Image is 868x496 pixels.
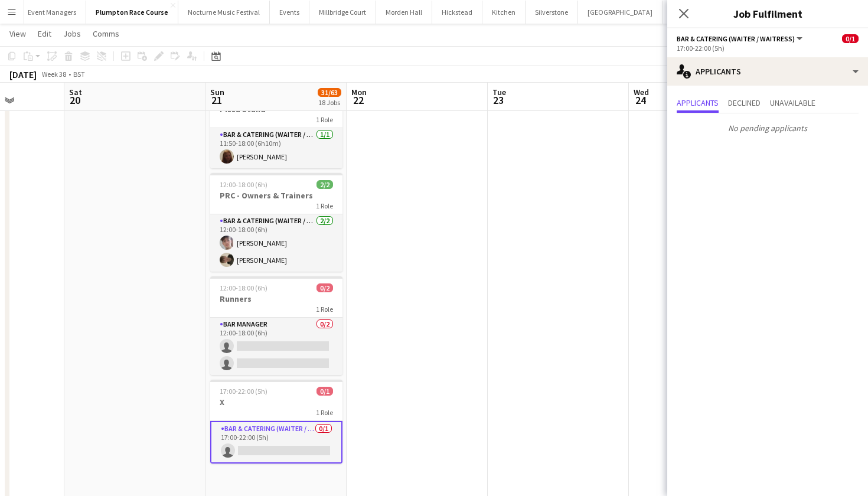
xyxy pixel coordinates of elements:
span: 12:00-18:00 (6h) [220,180,267,189]
span: 1 Role [316,408,333,417]
span: Bar & Catering (Waiter / waitress) [677,34,795,43]
p: No pending applicants [667,118,868,138]
span: 20 [67,93,82,107]
button: Event Managers [18,1,86,24]
span: Tue [492,87,506,97]
span: Week 38 [39,70,68,79]
button: [GEOGRAPHIC_DATA] [663,1,747,24]
button: Kitchen [482,1,526,24]
span: 24 [632,93,649,107]
div: Applicants [667,57,868,86]
a: Jobs [58,26,86,41]
a: Edit [33,26,56,41]
span: Applicants [677,99,719,107]
span: 23 [491,93,506,107]
button: Bar & Catering (Waiter / waitress) [677,34,804,43]
span: 0/1 [842,34,859,43]
a: View [5,26,31,41]
app-card-role: Bar & Catering (Waiter / waitress)0/117:00-22:00 (5h) [210,421,342,464]
app-job-card: 12:00-18:00 (6h)2/2PRC - Owners & Trainers1 RoleBar & Catering (Waiter / waitress)2/212:00-18:00 ... [210,173,342,272]
button: Events [270,1,309,24]
div: [DATE] [9,68,37,80]
button: Nocturne Music Festival [178,1,270,24]
span: Mon [351,87,367,97]
span: Wed [634,87,649,97]
button: [GEOGRAPHIC_DATA] [578,1,663,24]
h3: Job Fulfilment [667,6,868,21]
app-card-role: Bar & Catering (Waiter / waitress)1/111:50-18:00 (6h10m)[PERSON_NAME] [210,128,342,168]
app-card-role: Bar Manager0/212:00-18:00 (6h) [210,318,342,375]
h3: PRC - Owners & Trainers [210,190,342,201]
span: 31/63 [318,88,341,97]
span: 0/1 [316,387,333,396]
span: Edit [38,28,51,39]
span: 0/2 [316,283,333,292]
span: 1 Role [316,115,333,124]
span: 22 [350,93,367,107]
a: Comms [88,26,124,41]
span: Unavailable [770,99,815,107]
span: 17:00-22:00 (5h) [220,387,267,396]
h3: Runners [210,293,342,304]
button: Plumpton Race Course [86,1,178,24]
span: Sat [69,87,82,97]
app-job-card: 17:00-22:00 (5h)0/1X1 RoleBar & Catering (Waiter / waitress)0/117:00-22:00 (5h) [210,380,342,464]
span: Comms [93,28,119,39]
span: 2/2 [316,180,333,189]
div: 17:00-22:00 (5h) [677,44,859,53]
button: Hickstead [432,1,482,24]
span: View [9,28,26,39]
button: Morden Hall [376,1,432,24]
button: Millbridge Court [309,1,376,24]
span: Sun [210,87,224,97]
span: 1 Role [316,201,333,210]
h3: X [210,397,342,407]
app-job-card: 11:50-18:00 (6h10m)1/1Pizza Stand1 RoleBar & Catering (Waiter / waitress)1/111:50-18:00 (6h10m)[P... [210,87,342,168]
span: Declined [728,99,761,107]
app-card-role: Bar & Catering (Waiter / waitress)2/212:00-18:00 (6h)[PERSON_NAME][PERSON_NAME] [210,214,342,272]
div: BST [73,70,85,79]
span: Jobs [63,28,81,39]
span: 1 Role [316,305,333,314]
app-job-card: 12:00-18:00 (6h)0/2Runners1 RoleBar Manager0/212:00-18:00 (6h) [210,276,342,375]
button: Silverstone [526,1,578,24]
span: 12:00-18:00 (6h) [220,283,267,292]
span: 21 [208,93,224,107]
div: 18 Jobs [318,98,341,107]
